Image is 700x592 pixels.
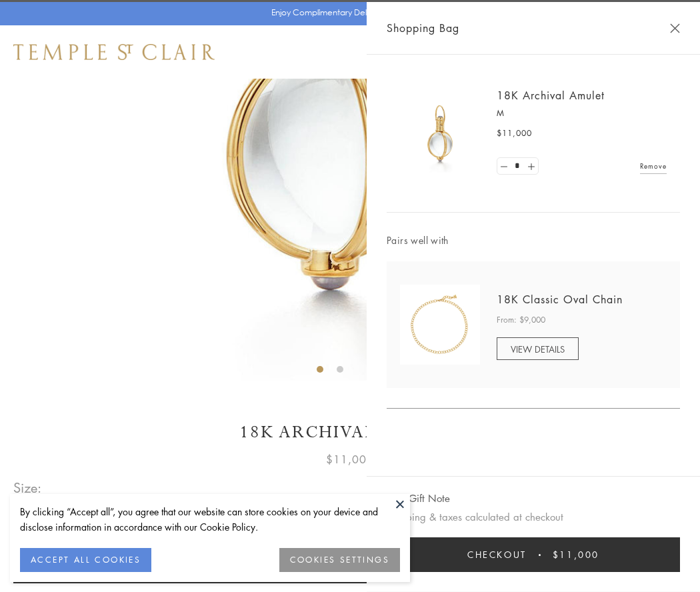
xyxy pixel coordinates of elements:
[13,421,687,444] h1: 18K Archival Amulet
[497,88,605,103] a: 18K Archival Amulet
[13,477,43,499] span: Size:
[400,93,480,173] img: 18K Archival Amulet
[511,343,565,355] span: VIEW DETAILS
[326,451,374,468] span: $11,000
[387,233,680,248] span: Pairs well with
[497,158,511,175] a: Set quantity to 0
[387,537,680,572] button: Checkout $11,000
[497,127,532,140] span: $11,000
[387,509,680,525] p: Shipping & taxes calculated at checkout
[497,292,623,307] a: 18K Classic Oval Chain
[640,159,667,173] a: Remove
[497,313,545,327] span: From: $9,000
[13,44,215,60] img: Temple St. Clair
[670,23,680,33] button: Close Shopping Bag
[271,6,423,19] p: Enjoy Complimentary Delivery & Returns
[467,547,527,562] span: Checkout
[20,504,400,535] div: By clicking “Accept all”, you agree that our website can store cookies on your device and disclos...
[20,548,151,572] button: ACCEPT ALL COOKIES
[497,107,667,120] p: M
[553,547,599,562] span: $11,000
[279,548,400,572] button: COOKIES SETTINGS
[524,158,537,175] a: Set quantity to 2
[387,490,450,507] button: Add Gift Note
[497,337,579,360] a: VIEW DETAILS
[387,19,459,37] span: Shopping Bag
[400,285,480,365] img: N88865-OV18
